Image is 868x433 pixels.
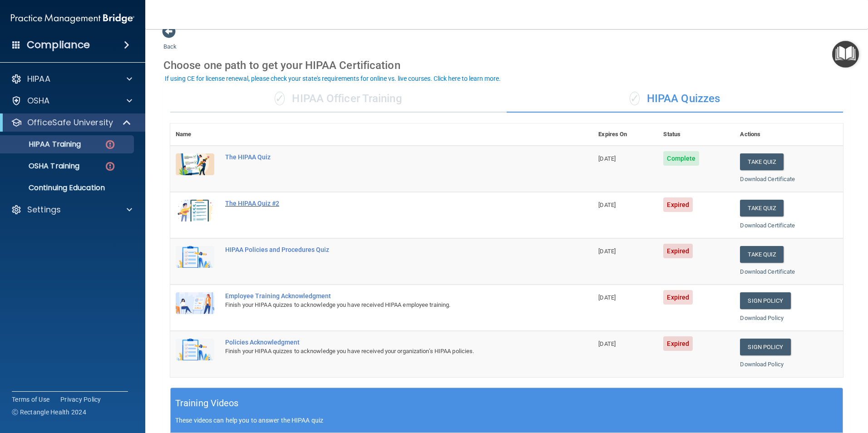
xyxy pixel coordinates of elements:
[225,292,547,300] div: Employee Training Acknowledgment
[11,204,132,215] a: Settings
[740,268,795,275] a: Download Certificate
[598,248,616,255] span: [DATE]
[740,292,790,309] a: Sign Policy
[832,41,859,68] button: Open Resource Center
[663,336,693,351] span: Expired
[740,315,784,321] a: Download Policy
[225,346,547,357] div: Finish your HIPAA quizzes to acknowledge you have received your organization’s HIPAA policies.
[711,369,857,405] iframe: Drift Widget Chat Controller
[27,39,90,51] h4: Compliance
[175,395,239,411] h5: Training Videos
[598,340,616,347] span: [DATE]
[175,417,838,424] p: These videos can help you to answer the HIPAA quiz
[740,222,795,229] a: Download Certificate
[165,75,501,82] div: If using CE for license renewal, please check your state's requirements for online vs. live cours...
[735,123,843,146] th: Actions
[225,200,547,207] div: The HIPAA Quiz #2
[163,32,177,50] a: Back
[12,395,49,404] a: Terms of Use
[740,176,795,182] a: Download Certificate
[663,151,699,166] span: Complete
[27,95,50,106] p: OSHA
[104,139,116,150] img: danger-circle.6113f641.png
[225,339,547,346] div: Policies Acknowledgment
[27,204,61,215] p: Settings
[740,339,790,355] a: Sign Policy
[740,246,784,263] button: Take Quiz
[275,92,285,105] span: ✓
[663,197,693,212] span: Expired
[658,123,735,146] th: Status
[598,294,616,301] span: [DATE]
[598,155,616,162] span: [DATE]
[663,290,693,305] span: Expired
[11,95,132,106] a: OSHA
[163,52,850,79] div: Choose one path to get your HIPAA Certification
[170,85,507,113] div: HIPAA Officer Training
[6,140,81,149] p: HIPAA Training
[11,10,134,28] img: PMB logo
[740,200,784,216] button: Take Quiz
[27,117,113,128] p: OfficeSafe University
[740,361,784,368] a: Download Policy
[6,162,79,171] p: OSHA Training
[663,244,693,258] span: Expired
[593,123,658,146] th: Expires On
[104,161,116,172] img: danger-circle.6113f641.png
[170,123,220,146] th: Name
[507,85,843,113] div: HIPAA Quizzes
[11,117,132,128] a: OfficeSafe University
[60,395,101,404] a: Privacy Policy
[598,202,616,208] span: [DATE]
[12,408,86,417] span: Ⓒ Rectangle Health 2024
[11,74,132,84] a: HIPAA
[225,153,547,161] div: The HIPAA Quiz
[163,74,502,83] button: If using CE for license renewal, please check your state's requirements for online vs. live cours...
[630,92,640,105] span: ✓
[740,153,784,170] button: Take Quiz
[27,74,50,84] p: HIPAA
[6,183,130,192] p: Continuing Education
[225,246,547,253] div: HIPAA Policies and Procedures Quiz
[225,300,547,310] div: Finish your HIPAA quizzes to acknowledge you have received HIPAA employee training.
